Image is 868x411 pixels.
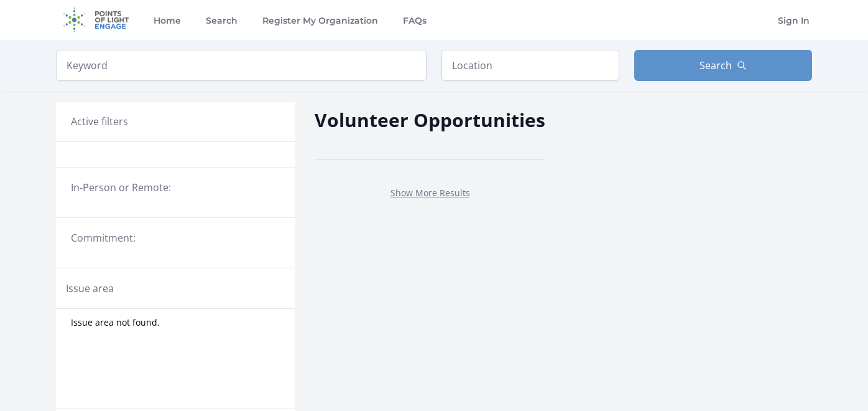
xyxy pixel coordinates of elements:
[56,50,427,81] input: Keyword
[71,316,160,329] span: Issue area not found.
[66,281,114,296] legend: Issue area
[315,106,545,134] h2: Volunteer Opportunities
[71,180,280,195] legend: In-Person or Remote:
[441,50,619,81] input: Location
[699,58,732,73] span: Search
[71,230,280,245] legend: Commitment:
[634,50,812,81] button: Search
[390,187,470,199] a: Show More Results
[71,114,128,129] h3: Active filters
